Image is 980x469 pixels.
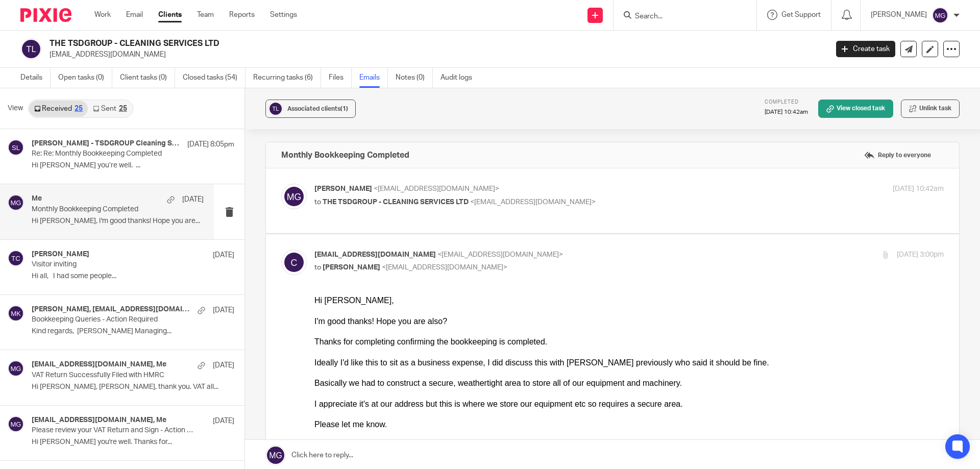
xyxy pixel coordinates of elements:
[359,68,388,88] a: Emails
[213,360,234,371] p: [DATE]
[8,194,24,211] img: svg%3E
[281,184,307,209] img: svg%3E
[158,10,182,20] a: Clients
[374,185,499,192] span: <[EMAIL_ADDRESS][DOMAIN_NAME]>
[119,105,127,112] div: 25
[32,438,234,447] p: Hi [PERSON_NAME] you're well. Thanks for...
[396,68,433,88] a: Notes (0)
[229,10,255,20] a: Reports
[314,264,321,271] span: to
[88,101,132,117] a: Sent25
[32,360,166,369] h4: [EMAIL_ADDRESS][DOMAIN_NAME], Me
[32,139,182,148] h4: [PERSON_NAME] - TSDGROUP Cleaning Services Ltd
[32,250,89,259] h4: [PERSON_NAME]
[8,360,24,377] img: svg%3E
[32,161,234,170] p: Hi [PERSON_NAME] you’re well. ...
[29,101,88,117] a: Received25
[897,250,944,260] p: [DATE] 3:00pm
[32,205,169,214] p: Monthly Bookkeeping Completed
[765,100,799,105] span: Completed
[470,199,596,206] span: <[EMAIL_ADDRESS][DOMAIN_NAME]>
[32,260,194,269] p: Visitor inviting
[197,10,214,20] a: Team
[871,10,927,20] p: [PERSON_NAME]
[58,68,112,88] a: Open tasks (0)
[281,150,409,160] h4: Monthly Bookkeeping Completed
[281,250,307,275] img: svg%3E
[818,100,893,118] a: View closed task
[862,147,934,163] label: Reply to everyone
[20,8,71,22] img: Pixie
[901,100,960,118] button: Unlink task
[314,185,372,192] span: [PERSON_NAME]
[120,68,175,88] a: Client tasks (0)
[32,315,194,324] p: Bookkeeping Queries - Action Required
[437,251,563,258] span: <[EMAIL_ADDRESS][DOMAIN_NAME]>
[20,68,51,88] a: Details
[314,251,436,258] span: [EMAIL_ADDRESS][DOMAIN_NAME]
[440,68,480,88] a: Audit logs
[8,250,24,266] img: svg%3E
[268,101,283,116] img: svg%3E
[32,272,234,281] p: Hi all, I had some people...
[32,383,234,391] p: Hi [PERSON_NAME], [PERSON_NAME], thank you. VAT all...
[893,184,944,194] p: [DATE] 10:42am
[50,38,667,49] h2: THE TSDGROUP - CLEANING SERVICES LTD
[32,416,166,425] h4: [EMAIL_ADDRESS][DOMAIN_NAME], Me
[213,416,234,426] p: [DATE]
[32,371,194,380] p: VAT Return Successfully Filed with HMRC
[8,139,24,156] img: svg%3E
[75,105,83,112] div: 25
[32,150,194,158] p: Re: Re: Monthly Bookkeeping Completed
[781,11,821,18] span: Get Support
[126,10,143,20] a: Email
[287,106,348,112] span: Associated clients
[329,68,352,88] a: Files
[187,139,234,150] p: [DATE] 8:05pm
[932,7,948,23] img: svg%3E
[323,199,469,206] span: THE TSDGROUP - CLEANING SERVICES LTD
[270,10,297,20] a: Settings
[323,264,380,271] span: [PERSON_NAME]
[634,12,726,21] input: Search
[20,38,42,60] img: svg%3E
[253,68,321,88] a: Recurring tasks (6)
[8,416,24,432] img: svg%3E
[314,199,321,206] span: to
[32,305,192,314] h4: [PERSON_NAME], [EMAIL_ADDRESS][DOMAIN_NAME]
[340,106,348,112] span: (1)
[382,264,507,271] span: <[EMAIL_ADDRESS][DOMAIN_NAME]>
[32,426,194,435] p: Please review your VAT Return and Sign - Action Required
[32,217,204,226] p: Hi [PERSON_NAME], I'm good thanks! Hope you are...
[183,68,246,88] a: Closed tasks (54)
[32,327,234,336] p: Kind regards, [PERSON_NAME] Managing...
[8,103,23,114] span: View
[32,194,42,203] h4: Me
[8,305,24,322] img: svg%3E
[94,10,111,20] a: Work
[28,218,81,226] a: [DOMAIN_NAME]
[265,100,356,118] button: Associated clients(1)
[836,41,895,57] a: Create task
[182,194,204,205] p: [DATE]
[213,250,234,260] p: [DATE]
[50,50,821,60] p: [EMAIL_ADDRESS][DOMAIN_NAME]
[765,108,808,116] p: [DATE] 10:42am
[213,305,234,315] p: [DATE]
